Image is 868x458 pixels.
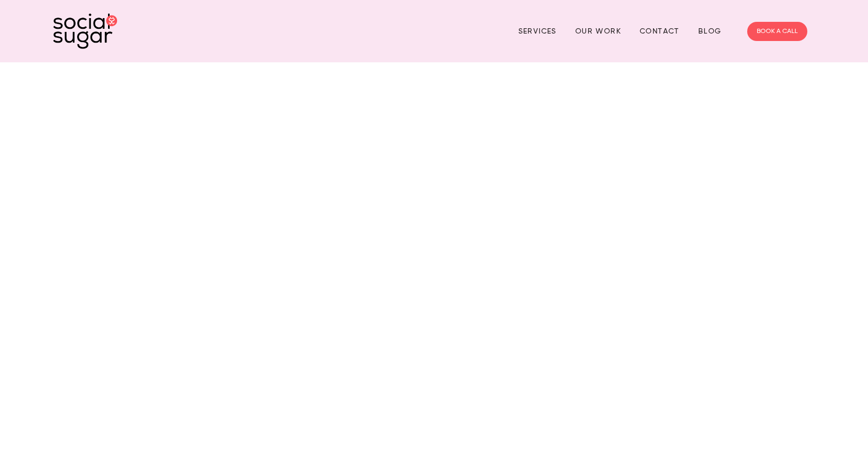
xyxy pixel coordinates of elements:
[698,23,722,39] a: Blog
[747,22,807,41] a: BOOK A CALL
[575,23,621,39] a: Our Work
[518,23,557,39] a: Services
[640,23,680,39] a: Contact
[53,13,117,49] img: SocialSugar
